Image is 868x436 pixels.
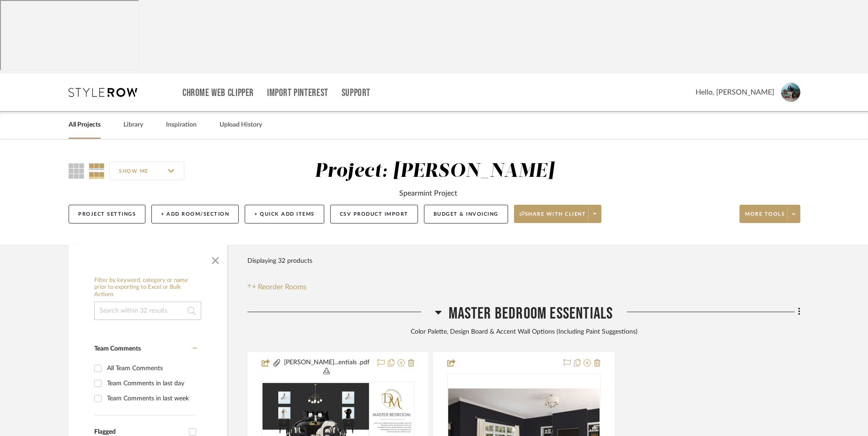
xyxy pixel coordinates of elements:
button: Budget & Invoicing [424,205,508,223]
button: + Add Room/Section [151,205,239,223]
span: Hello, [PERSON_NAME] [696,87,774,98]
a: Library [123,119,143,131]
a: All Projects [69,119,101,131]
div: Spearmint Project [399,188,457,199]
div: Color Palette, Design Board & Accent Wall Options (Including Paint Suggestions) [247,327,800,337]
a: Import Pinterest [267,89,328,97]
span: Reorder Rooms [258,282,306,292]
button: Reorder Rooms [247,282,306,292]
div: Displaying 32 products [247,252,312,270]
button: + Quick Add Items [245,205,324,223]
button: CSV Product Import [330,205,418,223]
button: Close [206,250,225,268]
a: Upload History [220,119,262,131]
a: Inspiration [166,119,197,131]
div: Project: [PERSON_NAME] [315,162,554,181]
span: Share with client [520,211,586,224]
div: All Team Comments [107,361,195,376]
div: Flagged [94,428,184,436]
span: Team Comments [94,346,141,352]
a: Chrome Web Clipper [182,89,254,97]
div: Team Comments in last day [107,376,195,391]
button: More tools [739,205,800,223]
div: Team Comments in last week [107,391,195,406]
button: [PERSON_NAME]...entials .pdf [281,358,372,377]
span: Master Bedroom Essentials [449,304,613,324]
span: More tools [745,211,785,224]
input: Search within 32 results [94,302,201,320]
button: Project Settings [69,205,145,223]
button: Share with client [514,205,602,223]
img: avatar [781,83,800,102]
h6: Filter by keyword, category or name prior to exporting to Excel or Bulk Actions [94,277,201,298]
a: Support [342,89,370,97]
